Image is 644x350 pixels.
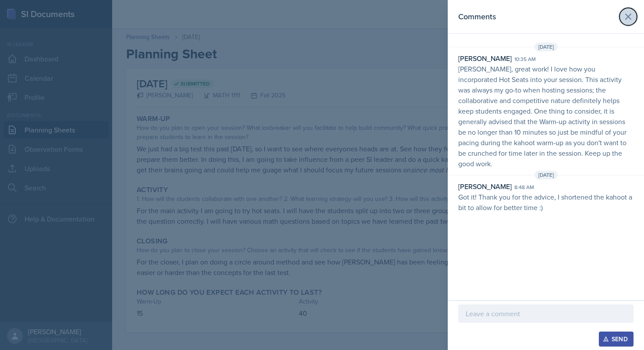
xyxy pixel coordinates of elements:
[514,183,534,191] div: 8:48 am
[458,64,633,169] p: [PERSON_NAME], great work! I love how you incorporated Hot Seats into your session. This activity...
[458,192,633,213] p: Got it! Thank you for the advice, I shortened the kahoot a bit to allow for better time :)
[534,43,558,51] span: [DATE]
[599,332,633,346] button: Send
[534,171,558,179] span: [DATE]
[514,55,536,63] div: 10:35 am
[458,11,496,23] h2: Comments
[458,53,512,64] div: [PERSON_NAME]
[458,181,512,192] div: [PERSON_NAME]
[605,336,628,343] div: Send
